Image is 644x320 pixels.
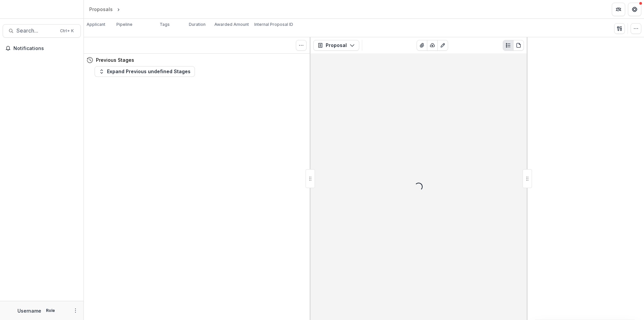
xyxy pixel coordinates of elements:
h4: Previous Stages [96,56,134,63]
p: Awarded Amount [214,21,249,28]
a: Proposals [87,4,115,14]
p: Tags [160,21,170,28]
p: Role [44,308,57,314]
p: Applicant [87,21,105,28]
button: Plaintext view [503,40,514,51]
button: Get Help [628,3,641,16]
button: Toggle View Cancelled Tasks [296,40,307,51]
button: Search... [3,24,81,38]
button: Partners [612,3,625,16]
button: View Attached Files [417,40,427,51]
p: Duration [189,21,206,28]
button: Notifications [3,43,81,54]
p: Pipeline [116,21,132,28]
span: Search... [16,28,56,34]
button: Edit as form [437,40,448,51]
button: Expand Previous undefined Stages [95,66,195,77]
div: Ctrl + K [59,27,75,35]
button: PDF view [513,40,524,51]
button: More [71,307,79,315]
span: Notifications [13,46,78,51]
nav: breadcrumb [87,4,150,14]
button: Proposal [313,40,359,51]
div: Proposals [89,6,113,13]
p: Internal Proposal ID [254,21,293,28]
p: Username [17,307,41,314]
